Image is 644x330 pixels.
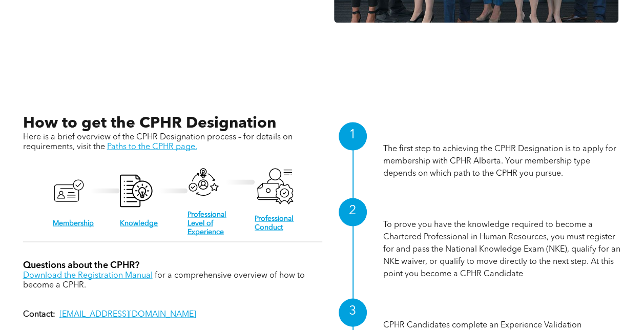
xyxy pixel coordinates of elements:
[59,310,196,318] a: [EMAIL_ADDRESS][DOMAIN_NAME]
[383,142,621,179] p: The first step to achieving the CPHR Designation is to apply for membership with CPHR Alberta. Yo...
[188,211,226,235] a: Professional Level of Experience
[383,218,621,280] p: To prove you have the knowledge required to become a Chartered Professional in Human Resources, y...
[23,260,139,270] span: Questions about the CPHR?
[339,298,367,326] div: 3
[53,219,94,226] a: Membership
[120,219,158,226] a: Knowledge
[107,142,197,151] a: Paths to the CPHR page.
[23,271,305,289] span: for a comprehensive overview of how to become a CPHR.
[339,122,367,150] div: 1
[23,271,153,279] a: Download the Registration Manual
[383,127,621,142] h1: Membership
[23,310,55,318] strong: Contact:
[23,115,276,131] span: How to get the CPHR Designation
[339,198,367,226] div: 2
[383,202,621,218] h1: Knowledge
[383,303,621,319] h1: Professional Level of Experience
[255,215,294,231] a: Professional Conduct
[23,133,293,151] span: Here is a brief overview of the CPHR Designation process – for details on requirements, visit the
